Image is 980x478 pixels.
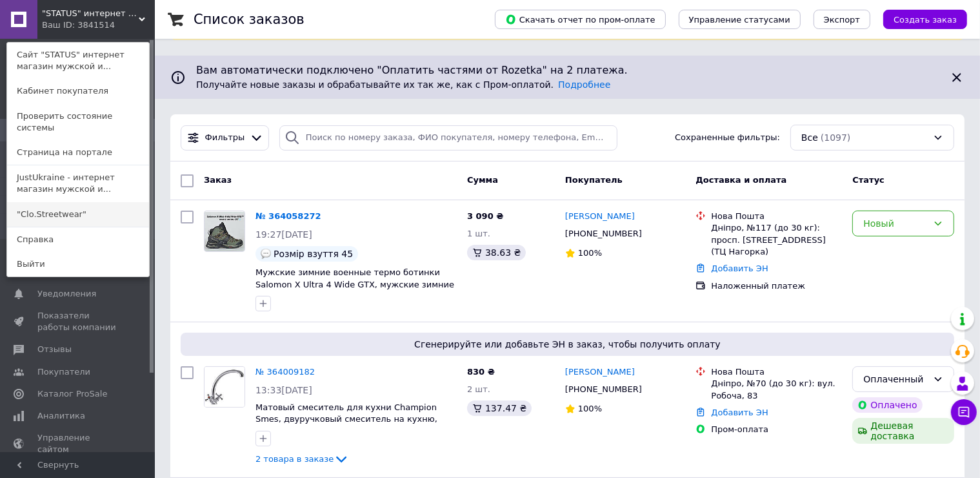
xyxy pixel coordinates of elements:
div: Дніпро, №117 (до 30 кг): просп. [STREET_ADDRESS] (ТЦ Нагорка) [711,222,842,258]
span: Покупатель [565,175,623,185]
span: "STATUS" интернет магазин мужской и женской обуви [42,8,139,19]
span: Вам автоматически подключено "Оплатить частями от Rozetka" на 2 платежа. [196,63,939,78]
a: 2 товара в заказе [255,454,349,464]
input: Поиск по номеру заказа, ФИО покупателя, номеру телефона, Email, номеру накладной [279,125,617,151]
button: Экспорт [814,10,870,29]
span: (1097) [821,132,851,143]
div: Оплачено [852,397,922,413]
span: 3 090 ₴ [467,211,503,221]
span: 100% [578,248,602,258]
span: Экспорт [824,15,860,25]
span: 2 шт. [467,384,490,394]
span: Покупатели [37,366,90,378]
a: Фото товару [204,211,245,252]
span: Доставка и оплата [695,175,786,185]
span: Сохраненные фильтры: [675,132,780,144]
span: Управление сайтом [37,432,119,455]
div: Дніпро, №70 (до 30 кг): вул. Робоча, 83 [711,378,842,401]
span: Аналитика [37,410,85,422]
div: Пром-оплата [711,424,842,435]
a: № 364009182 [255,367,315,377]
a: Страница на портале [7,140,149,165]
a: Подробнее [558,79,610,90]
button: Чат с покупателем [951,399,977,425]
span: Сгенерируйте или добавьте ЭН в заказ, чтобы получить оплату [186,338,949,351]
div: [PHONE_NUMBER] [563,381,645,398]
span: Заказ [204,175,232,185]
div: 38.63 ₴ [467,245,526,260]
span: 1 шт. [467,229,490,238]
span: Управление статусами [689,15,790,25]
a: Сайт "STATUS" интернет магазин мужской и... [7,43,149,79]
div: Ваш ID: 3841514 [42,19,96,31]
div: Наложенный платеж [711,280,842,292]
span: 13:33[DATE] [255,385,312,395]
span: 830 ₴ [467,367,495,377]
span: 19:27[DATE] [255,229,312,240]
a: Матовый смеситель для кухни Champion Smes, двуручковый смеситель на кухню, Кран / Смеситель для м... [255,402,437,436]
a: Создать заказ [870,14,967,24]
button: Скачать отчет по пром-оплате [495,10,666,29]
div: [PHONE_NUMBER] [563,225,645,242]
span: 100% [578,404,602,413]
span: Показатели работы компании [37,310,119,333]
a: [PERSON_NAME] [565,366,635,379]
img: Фото товару [205,367,245,407]
button: Создать заказ [883,10,967,29]
span: Получайте новые заказы и обрабатывайте их так же, как с Пром-оплатой. [196,79,610,90]
h1: Список заказов [194,12,305,27]
button: Управление статусами [679,10,801,29]
span: Скачать отчет по пром-оплате [505,14,655,25]
img: :speech_balloon: [261,249,271,259]
a: Добавить ЭН [711,408,768,417]
span: Создать заказ [894,15,957,25]
span: Все [801,131,818,144]
a: Справка [7,227,149,252]
span: Розмір взуття 45 [274,249,353,259]
div: Новый [863,216,928,231]
a: № 364058272 [255,211,321,221]
a: "Clo.Streetwear" [7,202,149,227]
a: [PERSON_NAME] [565,211,635,223]
a: Выйти [7,252,149,276]
a: Добавить ЭН [711,264,768,273]
a: JustUkraine - интернет магазин мужской и... [7,165,149,202]
span: Отзывы [37,344,72,355]
span: Статус [852,175,885,185]
span: Каталог ProSale [37,388,107,400]
span: 2 товара в заказе [255,454,334,464]
span: Фильтры [205,132,245,144]
div: Дешевая доставка [852,418,954,444]
img: Фото товару [205,212,245,251]
div: Оплаченный [863,372,928,386]
div: Нова Пошта [711,366,842,378]
a: Фото товару [204,366,245,408]
a: Кабинет покупателя [7,79,149,103]
a: Проверить состояние системы [7,104,149,140]
span: Сумма [467,175,498,185]
a: Мужские зимние военные термо ботинки Salomon X Ultra 4 Wide GTX, мужские зимние тактические термо... [255,267,454,301]
div: Нова Пошта [711,211,842,222]
span: Уведомления [37,288,96,300]
div: 137.47 ₴ [467,400,532,416]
